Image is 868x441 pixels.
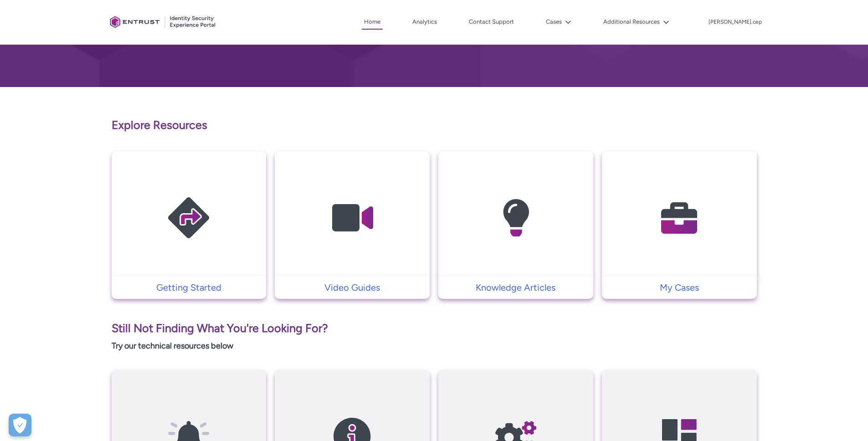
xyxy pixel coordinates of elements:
[410,15,439,29] a: Analytics, opens in new tab
[279,281,425,294] p: Video Guides
[112,117,757,134] p: Explore Resources
[309,169,395,267] img: Video Guides
[601,15,672,29] button: Additional Resources
[275,281,430,294] a: Video Guides
[9,414,31,436] button: Open Preferences
[473,169,559,267] img: Knowledge Articles
[9,414,31,436] div: Cookie Preferences
[602,281,757,294] a: My Cases
[145,169,232,267] img: Getting Started
[362,15,383,30] a: Home
[116,281,262,294] p: Getting Started
[708,17,762,26] button: User Profile alex.cep
[709,19,762,26] p: [PERSON_NAME].cep
[544,15,574,29] button: Cases
[112,281,267,294] a: Getting Started
[606,281,752,294] p: My Cases
[438,281,593,294] a: Knowledge Articles
[443,281,589,294] p: Knowledge Articles
[112,320,757,337] p: Still Not Finding What You're Looking For?
[467,15,516,29] a: Contact Support
[636,169,723,267] img: My Cases
[112,340,757,352] p: Try our technical resources below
